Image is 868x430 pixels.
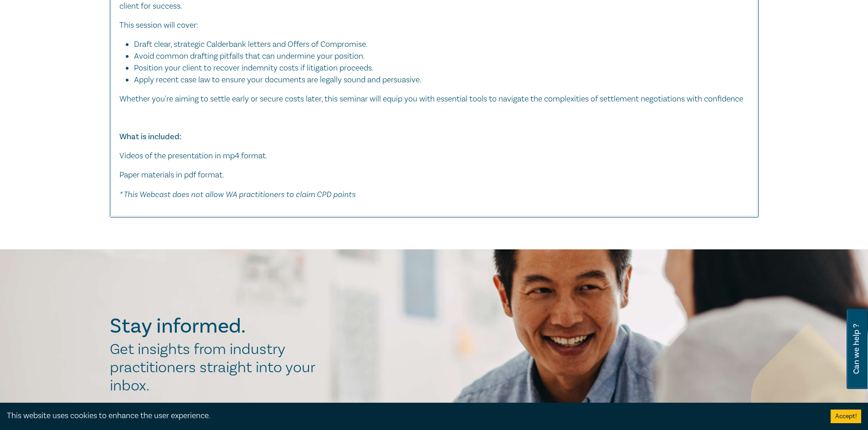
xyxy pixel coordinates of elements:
[852,314,861,384] span: Can we help ?
[134,39,740,51] li: Draft clear, strategic Calderbank letters and Offers of Compromise.
[119,132,181,142] strong: What is included:
[119,93,749,105] p: Whether you're aiming to settle early or secure costs later, this seminar will equip you with ess...
[110,314,325,338] h2: Stay informed.
[110,340,325,395] h2: Get insights from industry practitioners straight into your inbox.
[119,169,749,181] p: Paper materials in pdf format.
[831,410,861,423] button: Accept cookies
[119,150,749,162] p: Videos of the presentation in mp4 format.
[134,62,740,74] li: Position your client to recover indemnity costs if litigation proceeds.
[119,189,355,199] em: * This Webcast does not allow WA practitioners to claim CPD points
[119,20,749,31] p: This session will cover:
[7,410,817,422] div: This website uses cookies to enhance the user experience.
[134,74,749,86] li: Apply recent case law to ensure your documents are legally sound and persuasive.
[134,51,740,62] li: Avoid common drafting pitfalls that can undermine your position.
